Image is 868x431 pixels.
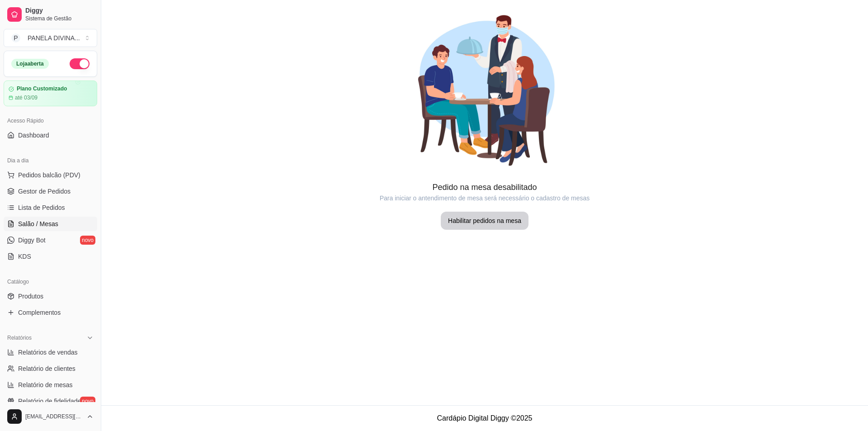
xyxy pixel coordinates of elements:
a: Diggy Botnovo [4,233,97,247]
span: Lista de Pedidos [18,203,65,212]
button: Alterar Status [70,58,90,69]
span: Relatórios [7,334,32,341]
span: Produtos [18,292,43,301]
button: Habilitar pedidos na mesa [441,212,528,230]
a: KDS [4,249,97,264]
a: Relatório de clientes [4,361,97,376]
article: até 03/09 [15,94,38,101]
button: Pedidos balcão (PDV) [4,168,97,182]
span: Pedidos balcão (PDV) [18,171,80,180]
span: Diggy Bot [18,236,46,245]
span: Salão / Mesas [18,219,58,228]
footer: Cardápio Digital Diggy © 2025 [101,405,868,431]
div: Dia a dia [4,153,97,168]
a: DiggySistema de Gestão [4,4,97,25]
span: Sistema de Gestão [25,15,94,22]
article: Para iniciar o antendimento de mesa será necessário o cadastro de mesas [101,194,868,203]
span: Relatório de mesas [18,380,73,389]
span: Complementos [18,308,61,317]
div: Loja aberta [11,59,49,69]
button: Select a team [4,29,97,47]
article: Pedido na mesa desabilitado [101,181,868,194]
a: Relatório de mesas [4,378,97,392]
a: Gestor de Pedidos [4,184,97,199]
div: Catálogo [4,275,97,289]
span: P [11,33,20,43]
span: Gestor de Pedidos [18,187,71,196]
span: [EMAIL_ADDRESS][DOMAIN_NAME] [25,413,83,420]
a: Produtos [4,289,97,303]
a: Dashboard [4,128,97,142]
span: Diggy [25,7,94,15]
a: Lista de Pedidos [4,200,97,215]
a: Salão / Mesas [4,217,97,231]
span: KDS [18,252,31,261]
span: Relatórios de vendas [18,348,78,357]
a: Complementos [4,305,97,320]
div: Acesso Rápido [4,114,97,128]
article: Plano Customizado [17,85,67,92]
span: Dashboard [18,131,49,140]
a: Plano Customizadoaté 03/09 [4,81,97,106]
a: Relatórios de vendas [4,345,97,360]
button: [EMAIL_ADDRESS][DOMAIN_NAME] [4,406,97,427]
span: Relatório de fidelidade [18,397,81,406]
span: Relatório de clientes [18,364,75,373]
div: PANELA DIVINA ... [28,33,80,43]
a: Relatório de fidelidadenovo [4,394,97,408]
